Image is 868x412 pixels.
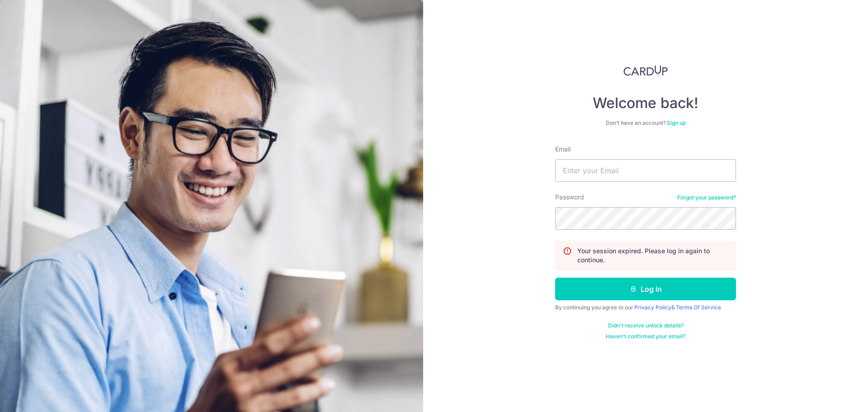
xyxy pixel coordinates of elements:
a: Terms Of Service [676,304,721,311]
h4: Welcome back! [555,94,736,112]
a: Haven't confirmed your email? [606,333,685,340]
label: Email [555,145,571,154]
p: Your session expired. Please log in again to continue. [577,246,728,265]
a: Forgot your password? [677,194,736,201]
a: Privacy Policy [634,304,671,311]
a: Didn't receive unlock details? [608,322,684,329]
input: Enter your Email [555,159,736,182]
div: By continuing you agree to our & [555,304,736,311]
button: Log in [555,278,736,300]
label: Password [555,193,584,202]
img: CardUp Logo [623,65,668,76]
div: Don’t have an account? [555,119,736,127]
a: Sign up [667,119,686,126]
